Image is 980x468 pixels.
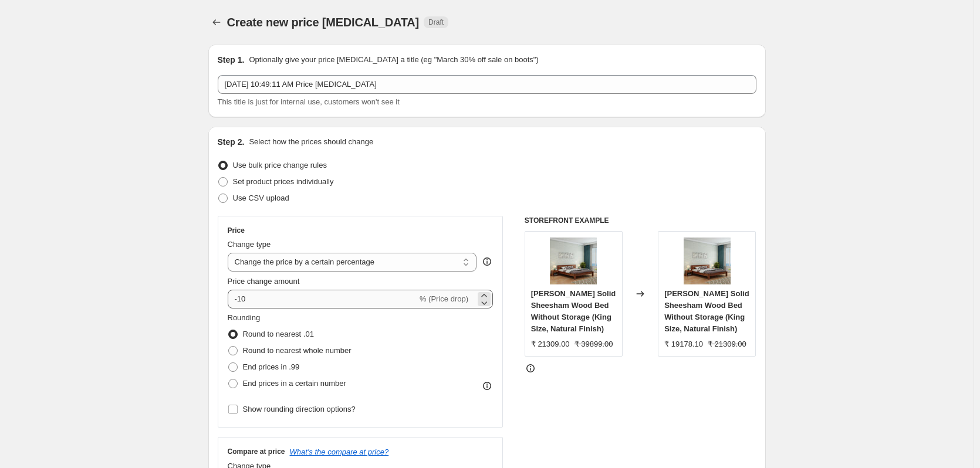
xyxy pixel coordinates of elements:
[233,194,289,202] span: Use CSV upload
[218,54,245,66] h2: Step 1.
[243,405,356,413] span: Show rounding direction options?
[233,177,334,186] span: Set product prices individually
[228,240,271,249] span: Change type
[708,338,746,350] strike: ₹ 21309.00
[243,379,346,388] span: End prices in a certain number
[249,136,373,148] p: Select how the prices should change
[420,294,468,303] span: % (Price drop)
[481,256,493,267] div: help
[550,238,597,284] img: Maria_Solid_Sheesham_Wood_Bed_Without_Storage_King_Size_Natural_Finish_80x.jpg
[531,289,616,333] span: [PERSON_NAME] Solid Sheesham Wood Bed Without Storage (King Size, Natural Finish)
[664,289,749,333] span: [PERSON_NAME] Solid Sheesham Wood Bed Without Storage (King Size, Natural Finish)
[228,226,245,235] h3: Price
[233,161,327,169] span: Use bulk price change rules
[218,136,245,148] h2: Step 2.
[208,14,225,30] button: Price change jobs
[664,338,703,350] div: ₹ 19178.10
[228,447,285,456] h3: Compare at price
[525,216,756,225] h6: STOREFRONT EXAMPLE
[243,330,314,338] span: Round to nearest .01
[227,16,420,29] span: Create new price [MEDICAL_DATA]
[228,290,417,308] input: -15
[575,338,613,350] strike: ₹ 39899.00
[218,97,400,106] span: This title is just for internal use, customers won't see it
[428,18,444,27] span: Draft
[228,313,261,322] span: Rounding
[243,346,352,355] span: Round to nearest whole number
[243,362,300,371] span: End prices in .99
[228,277,300,286] span: Price change amount
[684,238,731,284] img: Maria_Solid_Sheesham_Wood_Bed_Without_Storage_King_Size_Natural_Finish_80x.jpg
[249,54,538,66] p: Optionally give your price [MEDICAL_DATA] a title (eg "March 30% off sale on boots")
[531,338,570,350] div: ₹ 21309.00
[290,447,389,456] button: What's the compare at price?
[218,75,756,94] input: 30% off holiday sale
